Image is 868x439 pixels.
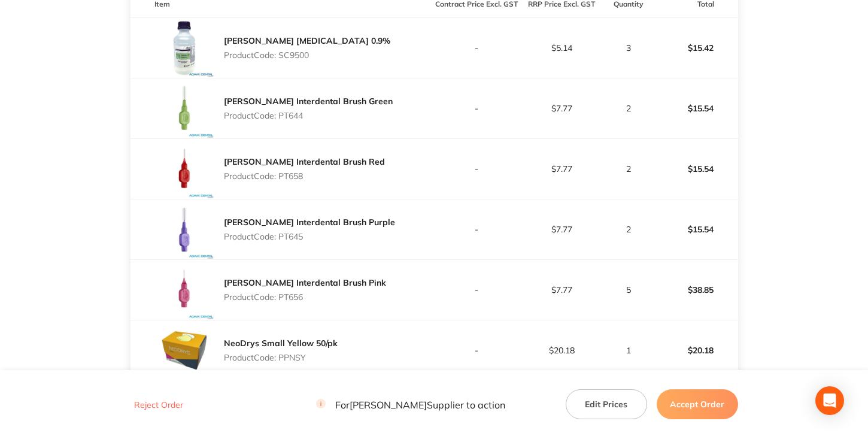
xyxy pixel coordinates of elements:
p: - [435,285,518,295]
p: 2 [605,104,652,113]
a: [PERSON_NAME] Interdental Brush Red [224,156,385,167]
a: [PERSON_NAME] [MEDICAL_DATA] 0.9% [224,35,390,46]
p: $15.54 [653,94,737,123]
p: Product Code: PT656 [224,292,386,302]
a: [PERSON_NAME] Interdental Brush Purple [224,217,395,228]
p: 2 [605,225,652,234]
p: - [435,164,518,174]
p: $7.77 [520,104,603,113]
a: NeoDrys Small Yellow 50/pk [224,338,338,349]
p: $20.18 [520,346,603,355]
p: - [435,43,518,53]
p: $5.14 [520,43,603,53]
p: 3 [605,43,652,53]
a: [PERSON_NAME] Interdental Brush Pink [224,277,386,288]
p: $7.77 [520,164,603,174]
p: $7.77 [520,225,603,234]
img: cG1wdnAzNw [154,139,214,199]
p: Product Code: PPNSY [224,353,338,362]
img: MnBhcmQ2bg [154,18,214,78]
img: MG0wZTlqNQ [154,260,214,320]
p: Product Code: PT644 [224,111,393,120]
p: $15.54 [653,155,737,183]
p: $15.42 [653,34,737,62]
p: $15.54 [653,215,737,244]
p: $7.77 [520,285,603,295]
button: Edit Prices [566,389,647,419]
button: Reject Order [130,399,187,410]
img: bGtzMzJ2Ng [154,199,214,259]
img: ZXZyeTdqcw [154,78,214,138]
p: 2 [605,164,652,174]
p: $38.85 [653,275,737,304]
button: Accept Order [657,389,738,419]
p: $20.18 [653,336,737,365]
p: - [435,104,518,113]
p: 5 [605,285,652,295]
img: dHdmeWFsMg [154,320,214,380]
p: Product Code: PT658 [224,171,385,181]
p: - [435,225,518,234]
p: 1 [605,346,652,355]
p: For [PERSON_NAME] Supplier to action [316,399,505,410]
p: - [435,346,518,355]
p: Product Code: PT645 [224,232,395,241]
p: Product Code: SC9500 [224,50,390,60]
a: [PERSON_NAME] Interdental Brush Green [224,96,393,107]
div: Open Intercom Messenger [815,386,844,415]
